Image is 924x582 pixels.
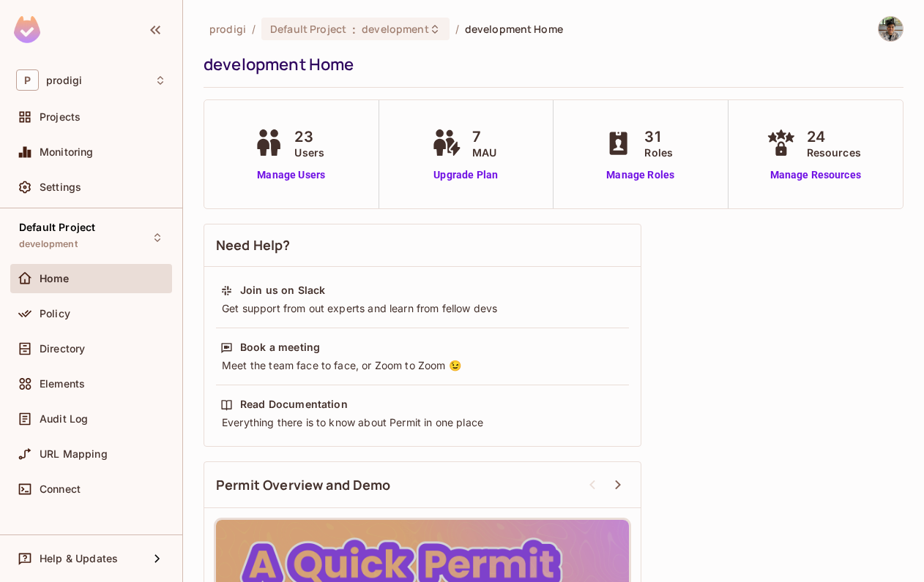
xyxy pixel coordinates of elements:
span: Projects [40,111,81,123]
span: Need Help? [216,236,291,254]
div: Meet the team face to face, or Zoom to Zoom 😉 [220,358,625,373]
span: 7 [472,126,496,148]
span: development [362,22,428,36]
div: Get support from out experts and learn from fellow devs [220,301,625,316]
img: SReyMgAAAABJRU5ErkJggg== [14,16,40,43]
span: P [16,69,39,91]
span: : [351,23,357,35]
span: Workspace: prodigi [46,75,82,86]
li: / [455,22,459,36]
a: Manage Users [250,167,332,183]
a: Manage Resources [763,167,868,183]
span: 23 [294,126,324,148]
div: development Home [204,53,896,75]
span: URL Mapping [40,448,108,460]
li: / [252,22,256,36]
span: Permit Overview and Demo [216,476,391,494]
span: Resources [807,145,861,160]
span: Settings [40,181,81,193]
div: Book a meeting [240,340,320,355]
span: Policy [40,308,70,320]
span: the active workspace [209,22,246,36]
span: Audit Log [40,413,88,425]
span: development [19,238,78,250]
span: 31 [644,126,673,148]
div: Read Documentation [240,397,348,412]
span: Monitoring [40,146,94,158]
span: MAU [472,145,496,160]
span: Home [40,273,70,284]
span: Users [294,145,324,160]
span: Default Project [19,222,95,233]
div: Join us on Slack [240,283,325,298]
a: Upgrade Plan [428,167,504,183]
span: Elements [40,378,85,390]
span: Default Project [270,22,346,36]
span: Connect [40,483,81,495]
a: Manage Roles [600,167,680,183]
img: Rizky Syawal [879,17,903,41]
span: development Home [465,22,563,36]
span: 24 [807,126,861,148]
span: Directory [40,343,85,355]
span: Help & Updates [40,553,118,564]
span: Roles [644,145,673,160]
div: Everything there is to know about Permit in one place [220,415,625,430]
